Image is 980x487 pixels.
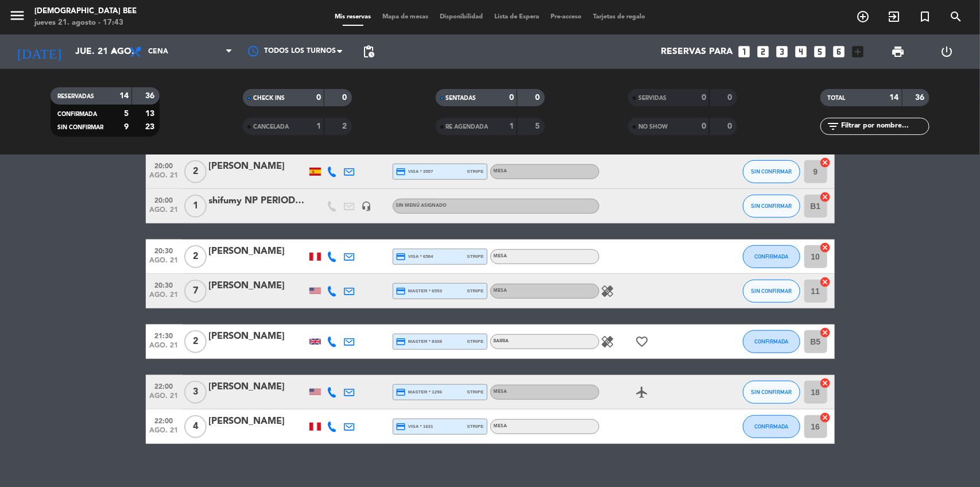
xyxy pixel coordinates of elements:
[535,94,542,102] strong: 0
[727,122,734,130] strong: 0
[636,385,649,399] i: airplanemode_active
[396,387,443,397] span: master * 1296
[820,276,831,288] i: cancel
[751,168,792,175] span: SIN CONFIRMAR
[150,291,179,304] span: ago. 21
[949,10,963,24] i: search
[396,203,447,208] span: Sin menú asignado
[820,377,831,389] i: cancel
[396,167,406,177] i: credit_card
[737,44,752,59] i: looks_one
[702,122,706,130] strong: 0
[494,339,509,343] span: Barra
[751,203,792,209] span: SIN CONFIRMAR
[743,415,800,438] button: CONFIRMADA
[150,427,179,440] span: ago. 21
[820,157,831,168] i: cancel
[743,381,800,404] button: SIN CONFIRMAR
[184,160,207,183] span: 2
[494,169,508,173] span: Mesa
[329,14,377,20] span: Mis reservas
[467,253,484,260] span: stripe
[638,124,668,130] span: NO SHOW
[494,288,508,293] span: Mesa
[494,424,508,428] span: Mesa
[209,414,307,429] div: [PERSON_NAME]
[396,422,406,432] i: credit_card
[209,329,307,344] div: [PERSON_NAME]
[253,124,289,130] span: CANCELADA
[601,335,615,349] i: healing
[396,337,443,347] span: master * 8308
[145,110,157,118] strong: 13
[362,201,372,211] i: headset_mic
[754,423,788,430] span: CONFIRMADA
[751,389,792,395] span: SIN CONFIRMAR
[34,6,137,17] div: [DEMOGRAPHIC_DATA] Bee
[150,159,179,172] span: 20:00
[826,119,840,133] i: filter_list
[743,245,800,268] button: CONFIRMADA
[467,338,484,345] span: stripe
[343,122,350,130] strong: 2
[754,253,788,260] span: CONFIRMADA
[150,206,179,219] span: ago. 21
[184,245,207,268] span: 2
[9,39,69,64] i: [DATE]
[145,123,157,131] strong: 23
[856,10,870,24] i: add_circle_outline
[467,168,484,175] span: stripe
[124,123,129,131] strong: 9
[148,48,168,56] span: Cena
[150,257,179,270] span: ago. 21
[756,44,771,59] i: looks_two
[209,244,307,259] div: [PERSON_NAME]
[184,195,207,218] span: 1
[775,44,790,59] i: looks_3
[150,278,179,291] span: 20:30
[9,7,26,28] button: menu
[916,94,927,102] strong: 36
[887,10,901,24] i: exit_to_app
[601,284,615,298] i: healing
[396,286,406,296] i: credit_card
[184,381,207,404] span: 3
[57,94,94,99] span: RESERVADAS
[57,125,103,130] span: SIN CONFIRMAR
[145,92,157,100] strong: 36
[743,160,800,183] button: SIN CONFIRMAR
[209,159,307,174] div: [PERSON_NAME]
[467,388,484,396] span: stripe
[150,243,179,257] span: 20:30
[124,110,129,118] strong: 5
[743,195,800,218] button: SIN CONFIRMAR
[545,14,587,20] span: Pre-acceso
[396,387,406,397] i: credit_card
[150,379,179,392] span: 22:00
[890,94,899,102] strong: 14
[446,124,489,130] span: RE AGENDADA
[343,94,350,102] strong: 0
[638,95,667,101] span: SERVIDAS
[150,342,179,355] span: ago. 21
[743,280,800,303] button: SIN CONFIRMAR
[467,287,484,295] span: stripe
[702,94,706,102] strong: 0
[150,172,179,185] span: ago. 21
[923,34,971,69] div: LOG OUT
[150,328,179,342] span: 21:30
[396,337,406,347] i: credit_card
[820,191,831,203] i: cancel
[661,47,733,57] span: Reservas para
[377,14,434,20] span: Mapa de mesas
[489,14,545,20] span: Lista de Espera
[751,288,792,294] span: SIN CONFIRMAR
[820,412,831,423] i: cancel
[813,44,828,59] i: looks_5
[107,45,121,59] i: arrow_drop_down
[727,94,734,102] strong: 0
[9,7,26,24] i: menu
[820,327,831,338] i: cancel
[184,415,207,438] span: 4
[587,14,651,20] span: Tarjetas de regalo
